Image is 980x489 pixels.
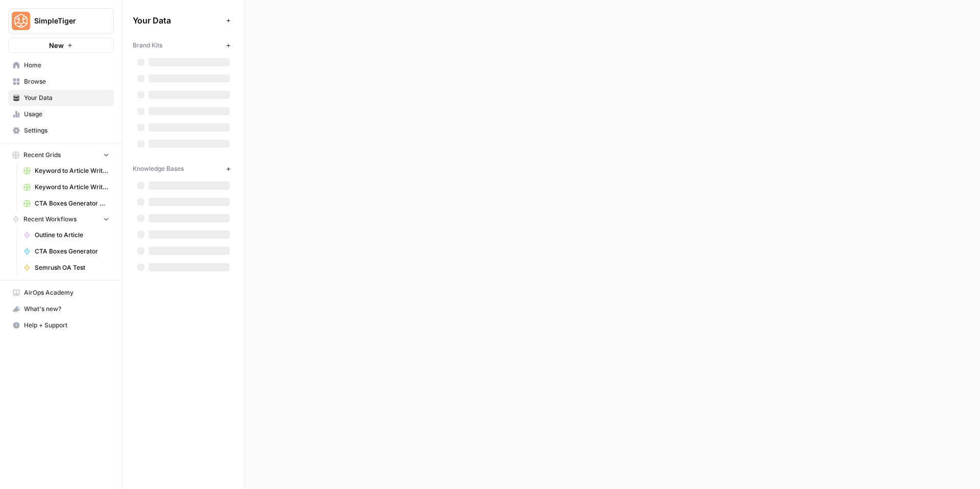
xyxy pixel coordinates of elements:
button: Recent Workflows [8,212,114,227]
span: Brand Kits [133,41,162,50]
span: Knowledge Bases [133,164,184,173]
span: CTA Boxes Generator [35,247,109,256]
span: Your Data [133,14,222,27]
a: Browse [8,73,114,90]
button: Workspace: SimpleTiger [8,8,114,34]
span: Recent Grids [23,150,61,160]
span: Outline to Article [35,230,109,240]
button: Recent Grids [8,147,114,163]
a: Home [8,57,114,73]
button: Help + Support [8,317,114,333]
span: AirOps Academy [24,288,109,297]
span: New [49,40,64,50]
button: New [8,38,114,53]
span: Recent Workflows [23,215,77,224]
a: Your Data [8,90,114,106]
img: SimpleTiger Logo [12,12,30,30]
button: What's new? [8,301,114,317]
span: Home [24,61,109,70]
a: Keyword to Article Writer (R-Z) [19,163,114,179]
a: CTA Boxes Generator [19,243,114,260]
span: Keyword to Article Writer (I-Q) [35,183,109,192]
span: Help + Support [24,321,109,330]
span: CTA Boxes Generator Grid [35,199,109,208]
span: Usage [24,110,109,119]
a: Keyword to Article Writer (I-Q) [19,179,114,195]
a: AirOps Academy [8,285,114,301]
span: Browse [24,77,109,86]
a: Semrush OA Test [19,260,114,276]
a: Usage [8,106,114,122]
span: Semrush OA Test [35,263,109,272]
span: Keyword to Article Writer (R-Z) [35,166,109,175]
a: Settings [8,122,114,139]
a: CTA Boxes Generator Grid [19,195,114,212]
span: SimpleTiger [34,16,96,26]
span: Your Data [24,93,109,102]
a: Outline to Article [19,227,114,243]
div: What's new? [9,301,113,317]
span: Settings [24,126,109,135]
